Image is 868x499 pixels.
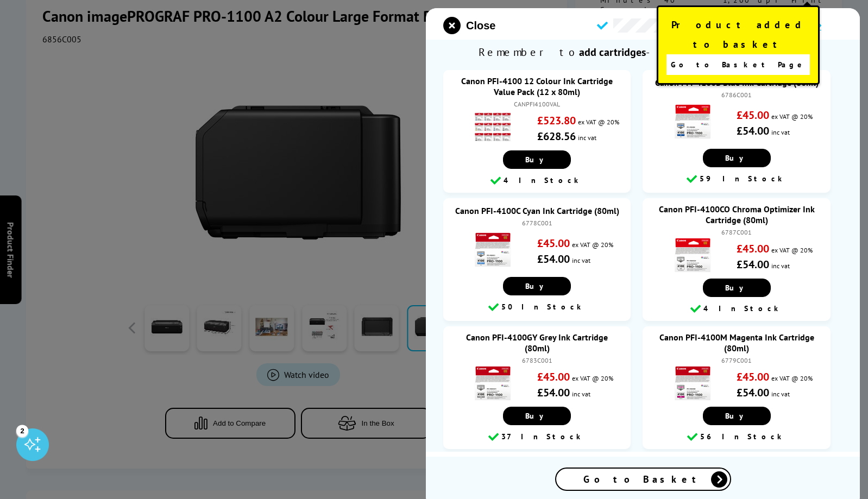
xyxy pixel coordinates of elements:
img: Canon PFI-4100GY Grey Ink Cartridge (80ml) [474,364,512,402]
span: Buy [525,411,549,421]
strong: £54.00 [737,386,769,400]
img: Canon PFI-4100M Magenta Ink Cartridge (80ml) [674,364,712,402]
div: Product added to basket [657,5,820,85]
span: Remember to - Don’t run out! [426,40,860,65]
span: Go to Basket [583,473,703,485]
div: 56 In Stock [648,431,825,444]
span: inc vat [771,128,790,136]
div: 6778C001 [454,219,620,227]
div: 4 In Stock [648,302,825,315]
strong: £45.00 [737,108,769,122]
span: Buy [725,283,749,293]
strong: £45.00 [537,236,570,250]
strong: £54.00 [737,124,769,138]
strong: £45.00 [737,370,769,384]
span: ex VAT @ 20% [572,241,613,249]
button: close modal [443,17,495,34]
span: Buy [525,281,549,291]
span: inc vat [572,256,590,264]
a: Go to Basket Page [666,54,810,75]
div: 6779C001 [653,356,819,364]
a: Canon PFI-4100GY Grey Ink Cartridge (80ml) [466,332,608,353]
span: Close [466,20,495,32]
span: ex VAT @ 20% [572,374,613,382]
div: 6787C001 [653,228,819,236]
div: 2 [16,425,28,437]
b: add cartridges [579,45,646,59]
div: 4 In Stock [449,174,625,187]
img: Canon PFI-4100 12 Colour Ink Cartridge Value Pack (12 x 80ml) [474,108,512,146]
span: Go to Basket Page [671,57,806,72]
strong: £54.00 [537,252,570,266]
img: Canon PFI-4100C Cyan Ink Cartridge (80ml) [474,231,512,269]
strong: £54.00 [737,257,769,271]
span: inc vat [771,390,790,398]
strong: £54.00 [537,386,570,400]
a: Canon PFI-4100 12 Colour Ink Cartridge Value Pack (12 x 80ml) [461,75,613,97]
a: Canon PFI-4100M Magenta Ink Cartridge (80ml) [659,332,814,353]
div: 6783C001 [454,356,620,364]
span: inc vat [771,262,790,270]
div: 59 In Stock [648,173,825,186]
span: ex VAT @ 20% [771,112,813,121]
span: inc vat [572,390,590,398]
span: ex VAT @ 20% [771,374,813,382]
div: CANPFI4100VAL [454,100,620,108]
strong: £45.00 [537,370,570,384]
span: ex VAT @ 20% [578,118,619,126]
span: Buy [525,155,549,165]
strong: £628.56 [537,129,576,143]
div: 50 In Stock [449,301,625,314]
img: Canon PFI-4100CO Chroma Optimizer Ink Cartridge (80ml) [674,236,712,274]
a: Canon PFI-4100C Cyan Ink Cartridge (80ml) [455,205,619,216]
span: Buy [725,411,749,421]
strong: £523.80 [537,113,576,128]
span: inc vat [578,134,596,142]
span: ex VAT @ 20% [771,246,813,254]
div: 6786C001 [653,91,819,99]
span: Buy [725,153,749,163]
img: Canon PFI-4100B Blue Ink Cartridge (80ml) [674,103,712,141]
a: Canon PFI-4100CO Chroma Optimizer Ink Cartridge (80ml) [659,204,815,225]
a: Go to Basket [555,468,731,491]
strong: £45.00 [737,242,769,256]
div: 37 In Stock [449,431,625,444]
a: Canon PFI-4100B Blue Ink Cartridge (80ml) [655,77,819,88]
